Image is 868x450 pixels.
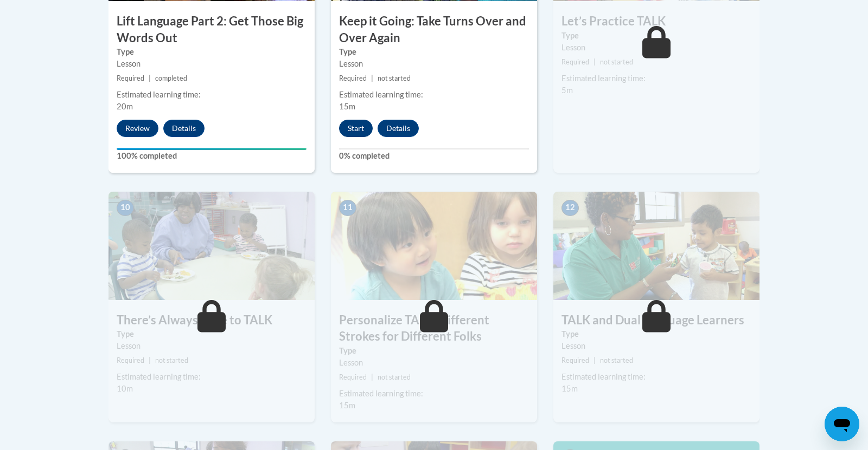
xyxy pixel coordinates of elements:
span: not started [600,58,633,66]
div: Estimated learning time: [561,73,751,84]
span: Required [561,58,589,66]
span: | [593,58,596,66]
label: 100% completed [117,150,307,162]
div: Lesson [561,340,751,352]
div: Estimated learning time: [117,371,307,383]
div: Lesson [339,58,529,70]
span: | [593,356,596,364]
span: Required [561,356,589,364]
label: 0% completed [339,150,529,162]
span: 15m [339,102,355,111]
div: Estimated learning time: [561,371,751,383]
span: 10m [117,384,133,393]
span: not started [600,356,633,364]
label: Type [339,345,529,357]
div: Lesson [117,340,307,352]
span: not started [155,356,188,364]
span: Required [339,373,367,381]
div: Estimated learning time: [339,89,529,101]
button: Details [378,120,419,137]
label: Type [117,46,307,58]
span: | [371,373,373,381]
span: Required [339,74,367,82]
h3: TALK and Dual Language Learners [553,312,759,329]
h3: Personalize TALK: Different Strokes for Different Folks [331,312,537,345]
div: Lesson [561,42,751,54]
span: Required [117,356,144,364]
label: Type [339,46,529,58]
img: Course Image [553,192,759,300]
span: not started [378,373,411,381]
span: 15m [339,401,355,410]
label: Type [117,328,307,340]
h3: There’s Always Time to TALK [108,312,315,329]
span: | [371,74,373,82]
button: Details [163,120,205,137]
span: | [149,74,151,82]
span: 11 [339,200,356,216]
span: Required [117,74,144,82]
h3: Let’s Practice TALK [553,13,759,30]
span: 12 [561,200,579,216]
button: Review [117,120,158,137]
label: Type [561,30,751,42]
span: | [149,356,151,364]
button: Start [339,120,373,137]
div: Lesson [339,357,529,369]
span: 20m [117,102,133,111]
label: Type [561,328,751,340]
div: Lesson [117,58,307,70]
div: Your progress [117,148,307,150]
img: Course Image [108,192,315,300]
span: 15m [561,384,578,393]
div: Estimated learning time: [117,89,307,101]
h3: Lift Language Part 2: Get Those Big Words Out [108,13,315,47]
img: Course Image [331,192,537,300]
h3: Keep it Going: Take Turns Over and Over Again [331,13,537,47]
span: 10 [117,200,134,216]
span: not started [378,74,411,82]
iframe: Button to launch messaging window [825,407,859,441]
div: Estimated learning time: [339,388,529,400]
span: 5m [561,86,573,95]
span: completed [155,74,187,82]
